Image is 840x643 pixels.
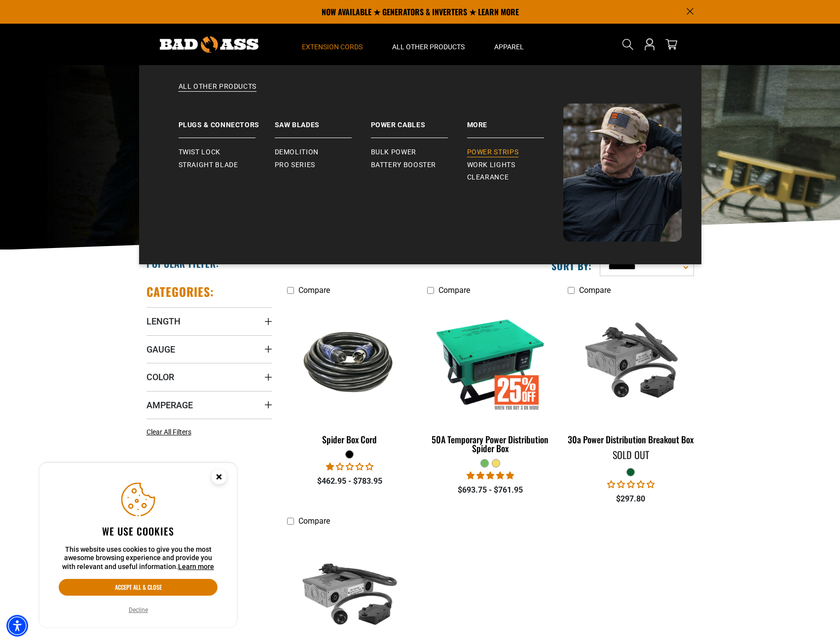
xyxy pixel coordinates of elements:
a: Saw Blades [275,104,371,138]
span: 5.00 stars [467,471,514,480]
img: Bad Ass Extension Cords [563,104,682,242]
img: Bad Ass Extension Cords [160,36,258,53]
a: Battery Booster More Power Strips [467,104,563,138]
aside: Cookie Consent [39,463,237,628]
a: Battery Booster [371,159,467,172]
a: Open this option [642,24,657,65]
span: Straight Blade [179,161,238,170]
a: Clearance [467,171,563,184]
a: 50A Temporary Power Distribution Spider Box 50A Temporary Power Distribution Spider Box [427,300,553,459]
p: This website uses cookies to give you the most awesome browsing experience and provide you with r... [59,545,218,572]
a: Bulk Power [371,146,467,159]
summary: Apparel [479,24,539,65]
div: Accessibility Menu [6,615,28,637]
div: Spider Box Cord [287,435,413,444]
div: $297.80 [568,493,694,505]
summary: Search [620,36,636,52]
a: Work Lights [467,159,563,172]
img: green [569,305,693,418]
div: $693.75 - $761.95 [427,484,553,496]
div: Sold Out [568,450,694,460]
a: green 30a Power Distribution Breakout Box [568,300,694,450]
span: Length [146,316,181,327]
div: $462.95 - $783.95 [287,475,413,487]
summary: Color [146,363,272,391]
summary: Gauge [146,335,272,363]
a: black Spider Box Cord [287,300,413,450]
span: Work Lights [467,161,515,170]
h2: We use cookies [59,525,218,537]
label: Sort by: [551,259,592,272]
a: Twist Lock [179,146,275,159]
span: Power Strips [467,148,519,157]
img: black [288,323,412,399]
h2: Popular Filter: [146,257,219,270]
summary: Length [146,307,272,335]
span: Clear All Filters [146,428,191,436]
a: Power Strips [467,146,563,159]
span: Compare [438,286,470,295]
div: 50A Temporary Power Distribution Spider Box [427,435,553,453]
span: Compare [298,286,330,295]
span: Color [146,371,174,383]
a: Power Cables [371,104,467,138]
span: Battery Booster [371,161,437,170]
div: 30a Power Distribution Breakout Box [568,435,694,444]
summary: Amperage [146,391,272,419]
h2: Categories: [146,284,215,299]
button: Accept all & close [59,579,218,596]
a: Pro Series [275,159,371,172]
span: Compare [298,516,330,526]
a: Clear All Filters [146,427,195,437]
img: 50A Temporary Power Distribution Spider Box [428,305,552,418]
a: Plugs & Connectors [179,104,275,138]
button: Decline [126,605,151,615]
span: Twist Lock [179,148,220,157]
a: This website uses cookies to give you the most awesome browsing experience and provide you with r... [178,563,214,571]
a: Straight Blade [179,159,275,172]
span: 0.00 stars [607,480,655,489]
span: Compare [579,286,611,295]
span: Demolition [275,148,319,157]
span: 1.00 stars [326,462,373,471]
span: Apparel [494,42,524,51]
button: Close this option [201,463,237,494]
span: Clearance [467,173,509,182]
a: cart [663,38,679,50]
summary: Extension Cords [287,24,377,65]
span: Gauge [146,344,175,355]
span: Pro Series [275,161,315,170]
summary: All Other Products [377,24,479,65]
span: All Other Products [392,42,465,51]
span: Extension Cords [302,42,363,51]
span: Bulk Power [371,148,416,157]
a: Demolition [275,146,371,159]
a: All Other Products [159,82,682,104]
span: Amperage [146,399,193,411]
